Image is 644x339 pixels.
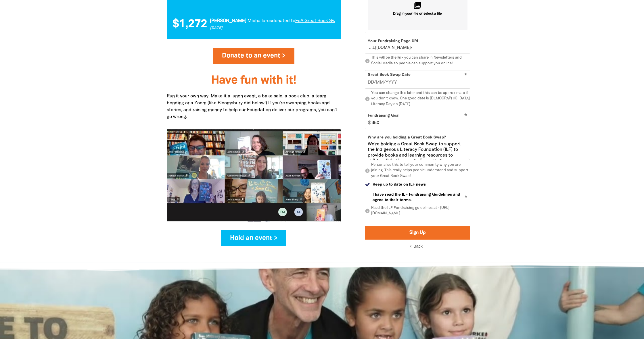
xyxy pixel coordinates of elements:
[365,55,470,66] p: This will be the link you can share in Newsletters and Social Media so people can support you onl...
[365,142,470,160] textarea: We're holding a Great Book Swap to support the Indigenous Literacy Foundation (ILF) to provide bo...
[369,111,470,129] input: eg. 350
[172,19,206,30] span: $1,272
[213,48,294,64] a: Donate to an event >
[411,244,424,249] button: chevron_leftBack
[373,192,470,203] span: I have read the ILF Fundraising Guidelines and agree to their terms.
[365,111,371,129] span: $
[365,192,370,197] input: I have read the ILF Fundraising Guidelines and agree to their terms.
[365,58,370,63] i: info
[167,93,341,120] p: Run it your own way. Make it a lunch event, a bake sale, a book club, a team bonding or a Zoom (l...
[365,37,470,53] div: go.greatbookswap.org.au/
[413,244,423,249] span: Back
[221,230,286,246] a: Hold an event >
[367,45,411,51] span: [DOMAIN_NAME][URL]
[365,96,370,101] i: info
[247,19,271,23] em: Michailaros
[365,208,370,213] i: info
[365,162,470,179] p: Personalise this to tell your community why you are joining. This really helps people understand ...
[209,19,246,23] em: [PERSON_NAME]
[365,168,370,173] i: info
[368,79,468,86] input: Great Book Swap Date DD/MM/YYYY
[209,26,340,31] p: [DATE]
[211,75,296,86] span: Have fun with it!
[365,37,412,53] span: /
[172,15,335,34] div: Donation stream
[295,19,340,23] a: FoA Great Book Swap
[413,1,422,10] i: collections
[373,182,426,187] span: Keep up to date on ILF news
[365,182,370,187] input: Keep up to date on ILF news
[393,11,442,16] span: Drag in your file or select a file
[464,73,467,78] i: Required
[365,226,470,239] button: Sign Up
[271,19,295,23] span: donated to
[365,205,470,216] p: Read the ILF Fundraising guidelines at - [URL][DOMAIN_NAME]
[465,195,467,201] i: Required
[365,90,470,107] p: You can change this later and this can be approximate if you don't know. One good date is [DEMOGR...
[408,244,413,249] i: chevron_left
